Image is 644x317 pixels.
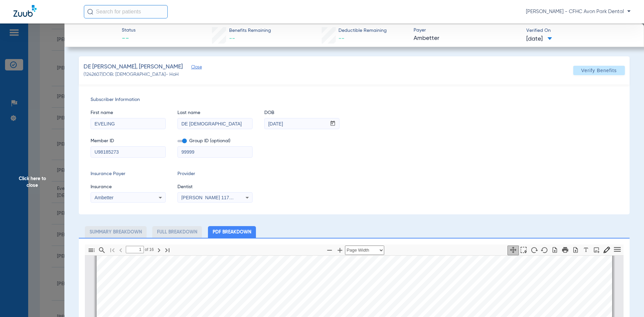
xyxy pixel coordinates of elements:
img: Search Icon [87,9,93,15]
pdf-shy-button: Rotate Clockwise [529,250,539,255]
span: DOB [264,109,339,116]
span: -- [338,36,344,42]
button: Go to Last Page [162,246,173,255]
button: Verify Benefits [573,66,625,75]
button: Next Page [153,246,165,255]
span: The patient's information may have changed after this report [367,307,575,314]
span: Status [122,27,136,34]
li: Summary Breakdown [85,226,147,238]
li: Full Breakdown [152,226,202,238]
pdf-shy-button: Next Page [154,250,164,255]
img: Zuub Logo [13,5,37,17]
span: of ⁨16⁩ [144,246,154,253]
iframe: Chat Widget [610,285,644,317]
select: Zoom [345,246,384,255]
span: Last name [177,109,253,116]
span: [PERSON_NAME] 1174266217 [181,195,248,200]
span: Close [191,65,197,71]
span: -- [229,36,235,42]
pdf-shy-button: Draw [601,249,612,254]
pdf-shy-button: Enable text selection tool [518,250,529,255]
input: Search for patients [84,5,168,18]
span: (1242607) DOB: [DEMOGRAPHIC_DATA] - HoH [84,71,179,78]
span: Provider [177,170,253,177]
span: Ambetter [95,195,114,200]
button: Zoom Out [324,246,335,255]
span: -- [122,34,136,44]
pdf-shy-button: Zoom Out [324,250,335,255]
span: Benefits Remaining [229,27,271,34]
span: [DATE] [526,35,552,43]
button: Save [570,246,581,255]
pdf-shy-button: First page [107,250,117,255]
span: Verified On [526,27,633,34]
button: Zoom In [334,246,346,255]
span: Dentist [177,183,253,191]
pdf-shy-button: Rotate Counterclockwise [539,250,549,255]
pdf-shy-button: Text [591,249,601,254]
button: Tools [611,246,623,255]
pdf-shy-button: Zoom In [335,250,345,255]
button: Open File [549,246,560,255]
span: Insurance [91,183,166,191]
span: Member ID [91,138,166,145]
pdf-shy-button: Print [560,250,570,255]
span: First name [91,109,166,116]
button: Rotate Counterclockwise [539,246,550,255]
span: DE [PERSON_NAME], [PERSON_NAME] [84,63,183,71]
span: Deductible Remaining [338,27,387,34]
button: Rotate Clockwise [528,246,540,255]
pdf-shy-button: Last page [162,250,172,255]
button: Print [559,246,571,255]
pdf-shy-button: Enable hand tool [508,250,518,255]
button: Previous Page [115,246,126,255]
span: *This report is only accurate on the date and time it is rendered. [143,307,363,314]
svg: Tools [613,245,622,254]
span: Patient Eligibility Report [143,290,325,306]
span: [PERSON_NAME] - CFHC Avon Park Dental [526,8,631,15]
span: Verify Benefits [581,68,617,73]
li: PDF Breakdown [208,226,256,238]
span: Group ID (optional) [177,138,253,145]
pdf-shy-button: Draw [581,249,591,254]
button: Go to First Page [107,246,118,255]
input: Page [126,246,144,253]
pdf-shy-button: Previous Page [115,250,126,255]
pdf-shy-button: Download [570,249,581,254]
span: Payer [414,27,521,34]
pdf-shy-button: Toggle Sidebar [86,250,97,255]
button: Enable Text Selection Tool [518,246,529,255]
button: Open calendar [326,118,339,129]
span: Insurance Payer [91,170,166,177]
span: Ambetter [414,34,521,43]
pdf-shy-button: Open File [549,249,560,254]
pdf-shy-button: Find in Document [97,250,107,255]
span: Subscriber Information [91,96,618,103]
